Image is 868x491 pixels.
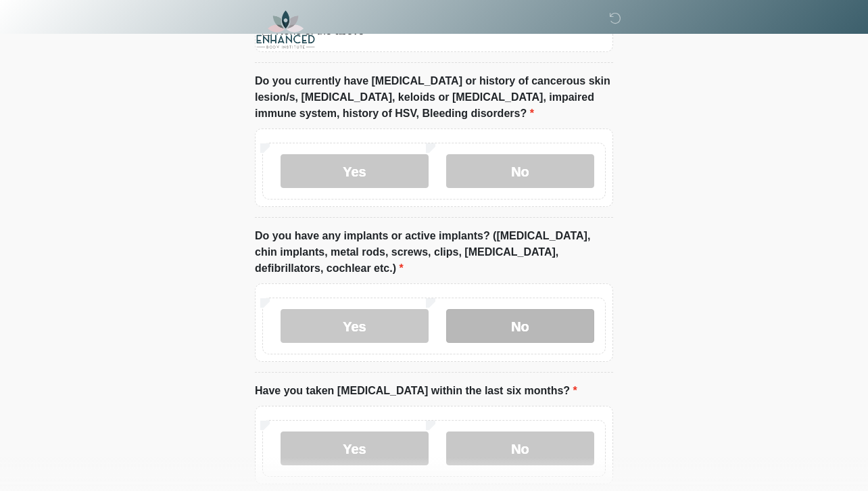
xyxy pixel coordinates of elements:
[446,154,594,188] label: No
[281,154,429,188] label: Yes
[255,228,613,277] label: Do you have any implants or active implants? ([MEDICAL_DATA], chin implants, metal rods, screws, ...
[255,383,577,399] label: Have you taken [MEDICAL_DATA] within the last six months?
[255,73,613,122] label: Do you currently have [MEDICAL_DATA] or history of cancerous skin lesion/s, [MEDICAL_DATA], keloi...
[281,431,429,465] label: Yes
[241,10,330,49] img: Enhanced Body Institute Logo
[446,309,594,343] label: No
[281,309,429,343] label: Yes
[446,431,594,465] label: No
